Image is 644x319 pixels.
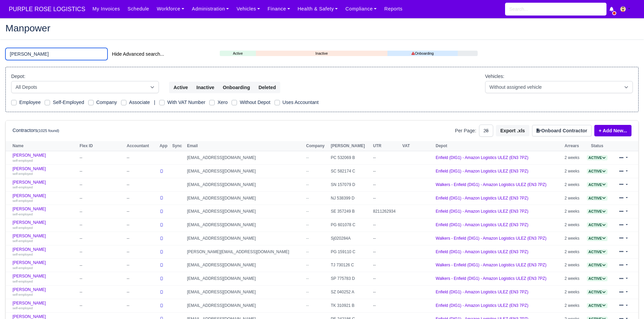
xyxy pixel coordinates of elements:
th: Arrears [563,141,583,151]
a: [PERSON_NAME] self-employed [13,153,76,163]
td: -- [78,245,125,259]
label: Employee [19,99,41,106]
a: [PERSON_NAME] self-employed [13,234,76,243]
td: -- [371,245,401,259]
a: Inactive [256,51,387,56]
span: -- [306,155,309,160]
input: Search... [505,3,606,16]
a: Vehicles [233,2,264,16]
small: self-employed [13,226,33,230]
th: Sync [171,141,186,151]
td: -- [78,218,125,232]
div: Chat Widget [522,241,644,319]
a: [PERSON_NAME] self-employed [13,247,76,257]
small: self-employed [13,266,33,270]
td: -- [371,191,401,205]
button: Inactive [192,82,219,93]
span: -- [306,222,309,227]
td: PC 532069 B [329,151,372,165]
a: [PERSON_NAME] self-employed [13,166,76,176]
span: -- [306,209,309,214]
span: Active [587,209,607,214]
a: Enfield (DIG1) - Amazon Logistics ULEZ (EN3 7PZ) [436,249,528,254]
small: self-employed [13,252,33,256]
a: [PERSON_NAME] self-employed [13,193,76,203]
span: Active [587,155,607,160]
a: [PERSON_NAME] self-employed [13,207,76,216]
span: Active [587,182,607,187]
td: -- [371,259,401,272]
td: -- [125,299,158,312]
td: [EMAIL_ADDRESS][DOMAIN_NAME] [185,205,304,218]
a: Enfield (DIG1) - Amazon Logistics ULEZ (EN3 7PZ) [436,196,528,201]
label: Associate [129,99,150,106]
small: self-employed [13,239,33,243]
td: -- [125,218,158,232]
small: self-employed [13,185,33,189]
td: [EMAIL_ADDRESS][DOMAIN_NAME] [185,286,304,299]
h2: Manpower [5,23,639,33]
td: -- [78,286,125,299]
span: -- [306,169,309,174]
a: Workforce [153,2,188,16]
a: [PERSON_NAME] self-employed [13,287,76,297]
td: SZ 040252 A [329,286,372,299]
label: Xero [217,99,228,106]
td: SN 157079 D [329,178,372,191]
td: PG 159110 C [329,245,372,259]
small: self-employed [13,293,33,296]
td: [EMAIL_ADDRESS][DOMAIN_NAME] [185,218,304,232]
a: Reports [381,2,406,16]
a: Active [587,209,607,214]
a: Walkers - Enfield (DIG1) - Amazon Logistics ULEZ (EN3 7PZ) [436,236,547,241]
td: -- [78,191,125,205]
th: VAT [401,141,434,151]
td: [EMAIL_ADDRESS][DOMAIN_NAME] [185,178,304,191]
a: Active [220,51,256,56]
td: [EMAIL_ADDRESS][DOMAIN_NAME] [185,165,304,178]
button: Onboarding [218,82,255,93]
td: 2 weeks [563,232,583,245]
td: -- [78,151,125,165]
th: Status [583,141,611,151]
td: -- [125,178,158,191]
td: 2 weeks [563,205,583,218]
a: Walkers - Enfield (DIG1) - Amazon Logistics ULEZ (EN3 7PZ) [436,263,547,267]
span: -- [306,182,309,187]
td: -- [125,191,158,205]
td: NJ 538399 D [329,191,372,205]
td: PG 601078 C [329,218,372,232]
a: Active [587,155,607,160]
a: My Invoices [89,2,124,16]
td: -- [78,205,125,218]
a: [PERSON_NAME] self-employed [13,301,76,311]
td: -- [125,286,158,299]
button: Onboard Contractor [532,125,592,136]
th: Flex ID [78,141,125,151]
td: -- [371,286,401,299]
a: Enfield (DIG1) - Amazon Logistics ULEZ (EN3 7PZ) [436,222,528,227]
span: PURPLE ROSE LOGISTICS [5,2,89,16]
a: Enfield (DIG1) - Amazon Logistics ULEZ (EN3 7PZ) [436,209,528,214]
span: -- [306,290,309,294]
td: -- [125,245,158,259]
button: Export .xls [496,125,529,136]
span: Active [587,196,607,201]
td: TJ 730126 C [329,259,372,272]
small: self-employed [13,212,33,216]
small: self-employed [13,199,33,203]
button: Hide Advanced search... [108,48,168,60]
td: Sj020284A [329,232,372,245]
th: Email [185,141,304,151]
td: -- [125,205,158,218]
a: Walkers - Enfield (DIG1) - Amazon Logistics ULEZ (EN3 7PZ) [436,182,547,187]
span: Active [587,236,607,241]
span: -- [306,303,309,308]
th: App [158,141,171,151]
a: Administration [188,2,233,16]
a: Finance [264,2,294,16]
small: self-employed [13,172,33,176]
span: -- [306,249,309,254]
td: -- [371,151,401,165]
small: self-employed [13,306,33,310]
